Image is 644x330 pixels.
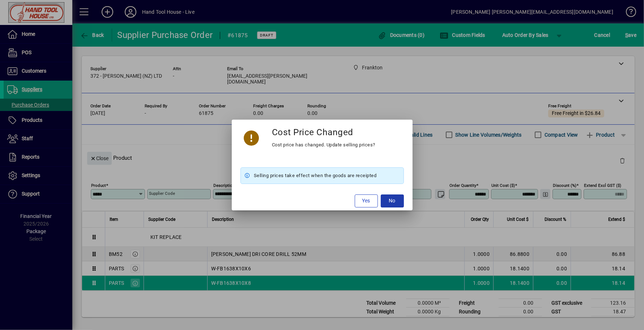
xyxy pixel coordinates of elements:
span: Yes [362,197,370,205]
h3: Cost Price Changed [272,127,353,137]
div: Cost price has changed. Update selling prices? [272,141,375,149]
button: No [381,194,404,207]
button: Yes [355,194,378,207]
span: Selling prices take effect when the goods are receipted [254,171,377,180]
span: No [389,197,396,205]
